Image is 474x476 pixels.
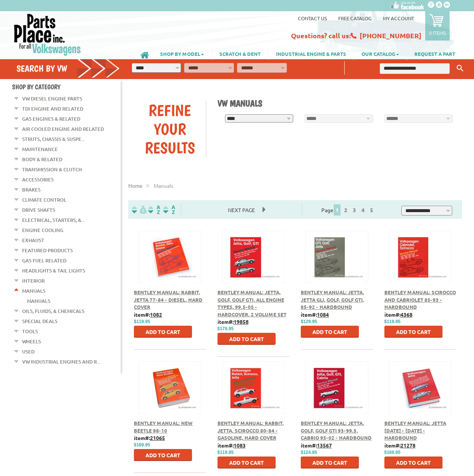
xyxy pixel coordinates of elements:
span: Manuals [154,182,173,189]
span: $119.95 [384,319,400,324]
a: Tools [22,326,38,336]
a: Contact us [298,15,327,21]
a: Bentley Manual: Jetta, Golf, Golf GTI, all engine types, 99.5-05 - Hardcover, 2 Volume Set [217,289,286,317]
u: 1084 [317,311,329,318]
span: 1 [334,204,340,216]
a: 2 [342,207,349,213]
span: Add to Cart [396,459,431,466]
button: Add to Cart [217,457,276,469]
button: Add to Cart [134,449,192,461]
span: $124.95 [301,450,317,455]
a: Transmission & Clutch [22,165,82,174]
div: Refine Your Results [134,101,206,157]
a: Accessories [22,175,54,184]
a: Bentley Manual: Jetta, Jetta GLI, Golf, Golf GTI, 85-92 - Hardbound [301,289,364,310]
a: Free Catalog [338,15,372,21]
b: item#: [301,311,329,318]
span: Add to Cart [145,328,180,335]
a: Body & Related [22,154,62,164]
button: Add to Cart [301,326,359,338]
span: $129.95 [301,319,317,324]
a: Climate Control [22,195,66,205]
img: Sort by Headline [147,205,162,214]
a: Gas Engines & Related [22,114,80,124]
a: Used [22,347,34,356]
span: $179.95 [217,326,234,331]
img: Sort by Sales Rank [162,205,177,214]
h4: Search by VW [16,63,120,74]
a: Air Cooled Engine and Related [22,124,104,134]
span: $169.95 [384,450,400,455]
a: REQUEST A PART [407,47,463,60]
u: 13567 [317,442,332,449]
b: item#: [301,442,332,449]
button: Add to Cart [217,333,276,345]
a: Bentley Manual: Jetta, Golf, Golf GTI 93-99.5, Cabrio 95-02 - Hardbound [301,420,372,441]
img: Parts Place Inc! [13,13,82,56]
a: Engine Cooling [22,225,63,235]
a: Special Deals [22,316,57,326]
a: Bentley Manual: Rabbit, Jetta, Scirocco 80-84 - Gasoline, Hard Cover [217,420,284,441]
button: Keyword Search [454,62,466,75]
a: OUR CATALOG [354,47,406,60]
a: Electrical, Starters, &... [22,215,85,225]
b: item#: [217,442,246,449]
b: item#: [384,442,415,449]
a: 4 [360,207,366,213]
a: Gas Fuel Related [22,256,66,265]
span: Add to Cart [396,328,431,335]
h1: VW Manuals [217,98,457,109]
span: Next Page [220,204,262,216]
span: $169.95 [134,442,150,448]
a: SHOP BY MODEL [153,47,211,60]
u: 1082 [150,311,162,318]
a: Maintenance [22,144,58,154]
button: Add to Cart [384,457,442,469]
p: 0 items [429,30,446,36]
div: Page [302,204,395,216]
a: Home [128,182,142,189]
a: Brakes [22,185,40,195]
a: Bentley Manual: Jetta [DATE] - [DATE] - Hardbound [384,420,446,441]
span: Add to Cart [229,459,264,466]
span: Add to Cart [312,328,347,335]
a: VW Diesel Engine Parts [22,94,82,103]
u: 4368 [400,311,412,318]
a: Interior [22,276,45,286]
a: Headlights & Tail Lights [22,266,85,275]
button: Add to Cart [134,326,192,338]
a: 0 items [425,11,450,40]
a: Manuals [22,286,45,296]
a: Wheels [22,337,41,346]
u: 21065 [150,434,165,441]
span: Add to Cart [145,452,180,458]
span: $119.95 [134,319,150,324]
a: 5 [368,207,375,213]
h4: Shop By Category [12,83,121,91]
img: filterpricelow.svg [132,205,147,214]
a: INDUSTRIAL ENGINE & PARTS [268,47,354,60]
a: Drive Shafts [22,205,55,215]
a: Exhaust [22,235,44,245]
button: Add to Cart [301,457,359,469]
span: Add to Cart [312,459,347,466]
a: Manuals [27,296,50,306]
a: SCRATCH & DENT [212,47,268,60]
b: item#: [134,311,162,318]
button: Add to Cart [384,326,442,338]
a: Bentley Manual: Rabbit, Jetta 77-84 - Diesel, Hard Cover [134,289,202,310]
u: 1083 [234,442,246,449]
b: item#: [217,318,249,325]
a: My Account [383,15,414,21]
a: Bentley Manual: Scirocco and Cabriolet 85-93 - Hardbound [384,289,456,310]
b: item#: [384,311,412,318]
span: $119.95 [217,450,234,455]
